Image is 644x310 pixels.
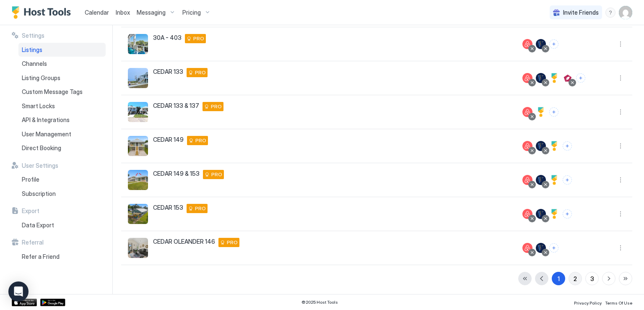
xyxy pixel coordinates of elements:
span: Invite Friends [563,9,599,16]
div: Open Intercom Messenger [8,281,29,302]
span: Refer a Friend [22,253,60,261]
span: Data Export [22,221,54,229]
span: PRO [211,171,222,178]
div: menu [615,175,626,185]
button: Connect channels [549,107,558,117]
a: Terms Of Use [605,298,632,307]
div: 3 [590,274,594,283]
button: Connect channels [563,209,572,219]
span: Profile [22,176,39,183]
button: 3 [585,272,599,285]
a: Listing Groups [18,71,106,85]
button: Connect channels [549,39,558,49]
span: Calendar [85,9,109,16]
button: 2 [569,272,582,285]
span: CEDAR 153 [153,204,183,211]
div: listing image [128,34,148,54]
a: Profile [18,172,106,187]
a: Refer a Friend [18,250,106,264]
a: Calendar [85,8,109,17]
a: Channels [18,57,106,71]
div: listing image [128,136,148,156]
span: Smart Locks [22,102,55,110]
span: Terms Of Use [605,300,632,305]
div: listing image [128,68,148,88]
button: More options [615,107,626,117]
span: Pricing [182,9,201,16]
span: User Management [22,130,71,138]
div: listing image [128,170,148,190]
button: More options [615,209,626,219]
span: API & Integrations [22,116,70,124]
button: More options [615,141,626,151]
div: menu [615,107,626,117]
span: CEDAR 133 & 137 [153,102,199,109]
span: PRO [195,137,206,144]
a: App Store [12,299,37,306]
a: Custom Message Tags [18,85,106,99]
span: © 2025 Host Tools [301,300,338,305]
button: Connect channels [563,175,572,185]
span: Referral [22,239,44,246]
button: More options [615,73,626,83]
span: PRO [227,239,238,246]
span: CEDAR 149 [153,136,184,143]
div: User profile [619,6,632,19]
button: More options [615,39,626,49]
button: Connect channels [549,243,558,253]
button: 1 [552,272,565,285]
span: CEDAR OLEANDER 146 [153,238,215,245]
a: API & Integrations [18,113,106,127]
div: menu [615,209,626,219]
a: Data Export [18,218,106,232]
span: PRO [211,103,222,110]
button: Connect channels [576,73,585,83]
span: Custom Message Tags [22,88,83,96]
span: Inbox [116,9,130,16]
a: Direct Booking [18,141,106,155]
span: Privacy Policy [574,300,602,305]
div: listing image [128,102,148,122]
a: Smart Locks [18,99,106,113]
span: PRO [195,69,206,76]
span: CEDAR 133 [153,68,183,76]
span: Listings [22,46,42,54]
span: Settings [22,32,44,39]
a: Inbox [116,8,130,17]
button: Connect channels [563,141,572,151]
a: Subscription [18,187,106,201]
span: CEDAR 149 & 153 [153,170,200,177]
button: More options [615,243,626,253]
div: listing image [128,204,148,224]
a: Privacy Policy [574,298,602,307]
span: PRO [193,35,204,42]
a: Google Play Store [40,299,65,306]
div: 1 [558,274,560,283]
div: menu [605,8,615,18]
a: Listings [18,43,106,57]
div: menu [615,39,626,49]
span: Messaging [137,9,166,16]
div: 2 [574,274,577,283]
div: menu [615,141,626,151]
span: 30A - 403 [153,34,182,42]
span: Export [22,207,39,215]
div: menu [615,243,626,253]
a: User Management [18,127,106,141]
span: Listing Groups [22,74,60,82]
span: Subscription [22,190,56,198]
span: Direct Booking [22,144,61,152]
div: menu [615,73,626,83]
span: PRO [195,205,206,212]
a: Host Tools Logo [12,6,75,19]
button: More options [615,175,626,185]
div: listing image [128,238,148,258]
span: Channels [22,60,47,68]
span: User Settings [22,162,58,169]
